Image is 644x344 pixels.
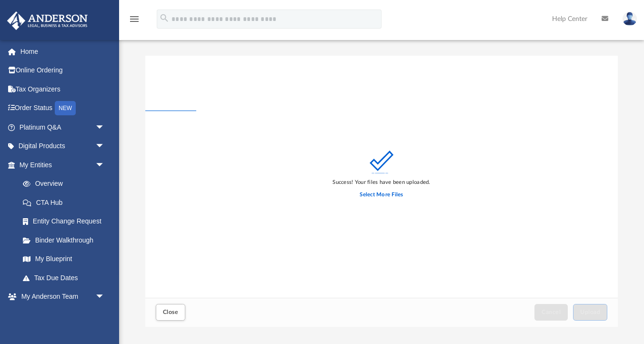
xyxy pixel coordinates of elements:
[13,250,114,269] a: My Blueprint
[4,11,91,30] img: Anderson Advisors Platinum Portal
[7,80,119,99] a: Tax Organizers
[7,61,119,80] a: Online Ordering
[542,309,561,315] span: Cancel
[95,118,114,137] span: arrow_drop_down
[332,178,430,187] div: Success! Your files have been uploaded.
[534,304,568,321] button: Cancel
[163,309,178,315] span: Close
[55,101,76,115] div: NEW
[7,99,119,118] a: Order StatusNEW
[360,191,403,199] label: Select More Files
[7,155,119,174] a: My Entitiesarrow_drop_down
[7,42,119,61] a: Home
[95,155,114,175] span: arrow_drop_down
[13,193,119,212] a: CTA Hub
[623,12,637,26] img: User Pic
[159,13,170,23] i: search
[7,118,119,137] a: Platinum Q&Aarrow_drop_down
[13,212,119,231] a: Entity Change Request
[145,56,618,327] div: Upload
[129,18,140,25] a: menu
[95,287,114,307] span: arrow_drop_down
[156,304,185,321] button: Close
[13,231,119,250] a: Binder Walkthrough
[13,174,119,193] a: Overview
[13,268,119,287] a: Tax Due Dates
[7,287,114,306] a: My Anderson Teamarrow_drop_down
[7,137,119,156] a: Digital Productsarrow_drop_down
[129,13,140,25] i: menu
[13,306,110,325] a: My Anderson Team
[95,137,114,156] span: arrow_drop_down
